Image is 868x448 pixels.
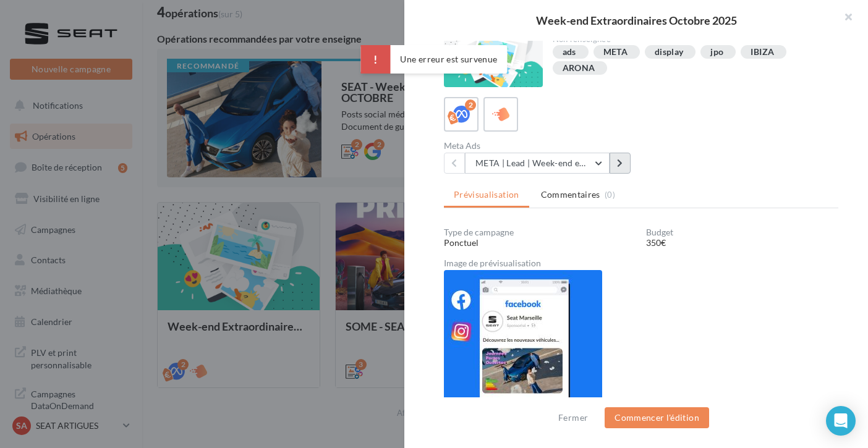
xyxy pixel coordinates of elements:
[444,237,636,249] div: Ponctuel
[646,237,838,249] div: 350€
[444,270,602,408] img: 9f62aebfd21fa4f93db7bbc86508fce5.jpg
[826,406,856,436] div: Open Intercom Messenger
[541,188,600,201] span: Commentaires
[603,48,628,57] div: META
[563,48,576,57] div: ads
[465,99,476,111] div: 2
[646,228,838,237] div: Budget
[605,190,615,200] span: (0)
[563,64,595,73] div: ARONA
[444,259,838,268] div: Image de prévisualisation
[710,48,723,57] div: jpo
[444,142,636,150] div: Meta Ads
[360,45,507,74] div: Une erreur est survenue
[444,228,636,237] div: Type de campagne
[553,410,593,425] button: Fermer
[751,48,774,57] div: IBIZA
[424,15,848,26] div: Week-end Extraordinaires Octobre 2025
[465,153,610,174] button: META | Lead | Week-end extraordinaires Octobre 2025
[655,48,683,57] div: display
[605,407,709,428] button: Commencer l'édition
